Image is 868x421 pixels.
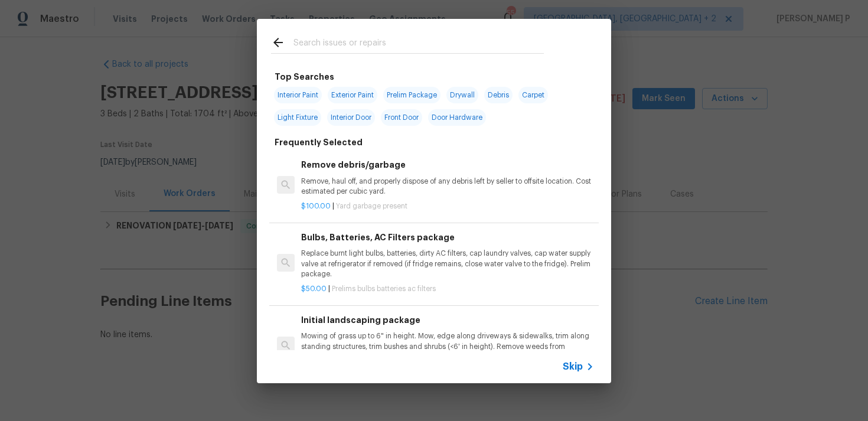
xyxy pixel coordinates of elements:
span: Prelims bulbs batteries ac filters [332,285,436,292]
p: Mowing of grass up to 6" in height. Mow, edge along driveways & sidewalks, trim along standing st... [301,331,594,361]
span: Skip [563,361,583,373]
span: Exterior Paint [328,87,377,103]
span: Interior Door [327,109,375,126]
p: | [301,201,594,211]
h6: Bulbs, Batteries, AC Filters package [301,231,594,244]
span: Light Fixture [274,109,321,126]
h6: Frequently Selected [275,136,363,149]
span: Interior Paint [274,87,322,103]
p: Remove, haul off, and properly dispose of any debris left by seller to offsite location. Cost est... [301,177,594,197]
span: Front Door [381,109,422,126]
span: $100.00 [301,203,331,210]
span: Yard garbage present [336,203,407,210]
span: Door Hardware [428,109,486,126]
span: Carpet [518,87,548,103]
input: Search issues or repairs [293,35,544,53]
h6: Remove debris/garbage [301,158,594,171]
span: $50.00 [301,285,327,292]
span: Prelim Package [383,87,440,103]
span: Drywall [446,87,478,103]
span: Debris [484,87,513,103]
p: Replace burnt light bulbs, batteries, dirty AC filters, cap laundry valves, cap water supply valv... [301,249,594,279]
h6: Top Searches [275,70,334,83]
h6: Initial landscaping package [301,314,594,327]
p: | [301,284,594,294]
